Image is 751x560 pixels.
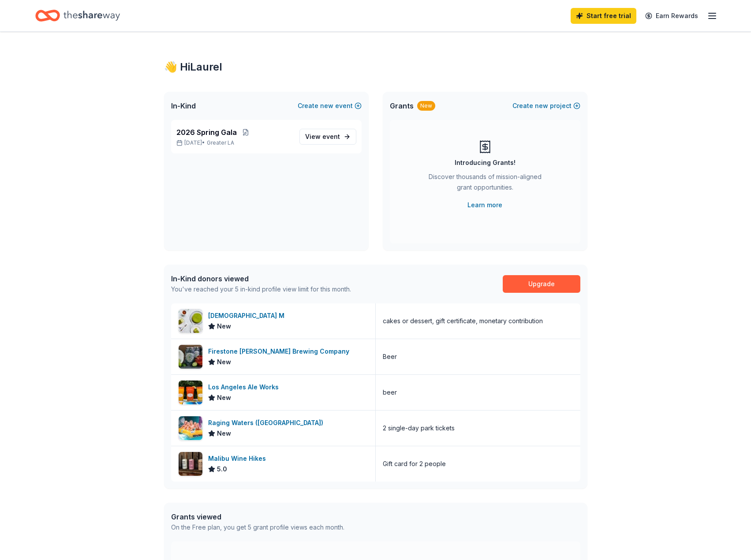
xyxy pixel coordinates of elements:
div: In-Kind donors viewed [171,273,351,284]
a: Earn Rewards [640,8,703,24]
span: Grants [390,101,414,111]
div: Discover thousands of mission-aligned grant opportunities. [425,172,545,196]
a: Upgrade [503,275,580,293]
span: 5.0 [217,464,227,474]
div: You've reached your 5 in-kind profile view limit for this month. [171,284,351,295]
div: Beer [383,351,397,362]
button: Createnewproject [512,101,580,111]
div: beer [383,387,397,398]
span: event [322,133,340,140]
span: 2026 Spring Gala [176,127,237,138]
div: 👋 Hi Laurel [164,60,587,74]
span: new [535,101,548,111]
span: View [305,131,340,142]
div: Malibu Wine Hikes [208,453,269,464]
img: Image for Los Angeles Ale Works [179,381,202,404]
div: Introducing Grants! [455,157,516,168]
div: [DEMOGRAPHIC_DATA] M [208,310,288,321]
div: New [417,101,435,111]
div: Grants viewed [171,511,344,522]
span: New [217,428,231,439]
a: Learn more [467,200,502,210]
span: New [217,321,231,332]
span: Greater LA [207,139,234,146]
div: 2 single-day park tickets [383,423,455,433]
div: On the Free plan, you get 5 grant profile views each month. [171,522,344,533]
div: Raging Waters ([GEOGRAPHIC_DATA]) [208,418,327,428]
a: Start free trial [571,8,636,24]
img: Image for Raging Waters (Los Angeles) [179,416,202,440]
div: Los Angeles Ale Works [208,382,282,392]
span: new [320,101,333,111]
img: Image for Malibu Wine Hikes [179,452,202,476]
button: Createnewevent [298,101,362,111]
div: Firestone [PERSON_NAME] Brewing Company [208,346,353,357]
img: Image for Firestone Walker Brewing Company [179,345,202,369]
a: Home [35,5,120,26]
span: New [217,357,231,367]
a: View event [299,129,356,145]
p: [DATE] • [176,139,292,146]
div: Gift card for 2 people [383,459,446,469]
div: cakes or dessert, gift certificate, monetary contribution [383,316,543,326]
img: Image for Lady M [179,309,202,333]
span: New [217,392,231,403]
span: In-Kind [171,101,196,111]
